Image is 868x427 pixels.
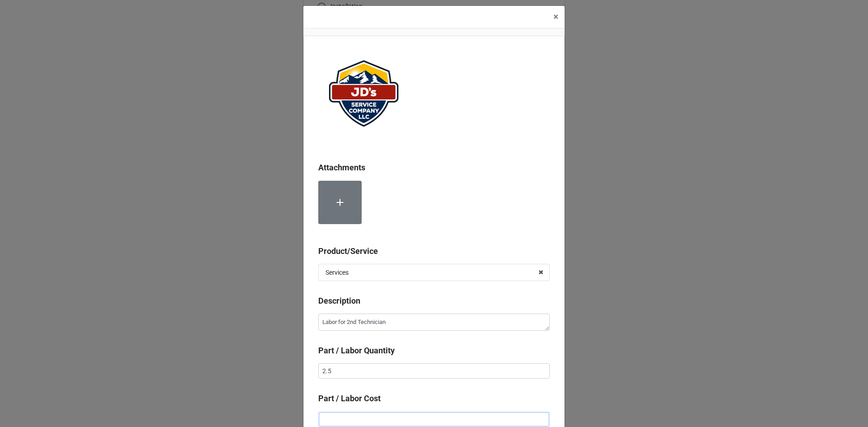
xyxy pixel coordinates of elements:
[553,11,558,22] span: ×
[318,392,381,405] label: Part / Labor Cost
[318,344,395,357] label: Part / Labor Quantity
[318,51,409,136] img: ePqffAuANl%2FJDServiceCoLogo_website.png
[318,314,550,331] textarea: Labor for 2nd Technician
[318,295,360,307] label: Description
[325,269,349,276] div: Services
[318,245,378,258] label: Product/Service
[318,161,365,174] label: Attachments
